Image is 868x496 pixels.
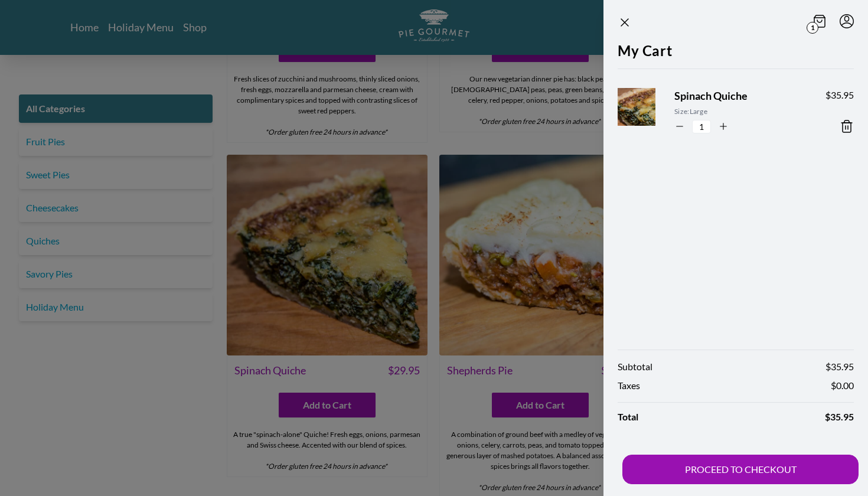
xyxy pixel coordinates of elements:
span: $ 35.95 [825,360,854,374]
button: Close panel [618,15,632,30]
span: $ 0.00 [831,378,854,393]
button: Menu [840,14,854,28]
button: PROCEED TO CHECKOUT [622,455,859,484]
img: Product Image [612,77,684,149]
span: $ 35.95 [825,410,854,424]
h2: My Cart [618,40,854,68]
span: Taxes [618,378,640,393]
span: Subtotal [618,360,652,374]
span: Spinach Quiche [674,88,807,104]
span: Size: Large [674,106,807,117]
span: 1 [807,22,818,34]
span: Total [618,410,638,424]
span: $ 35.95 [825,88,854,102]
